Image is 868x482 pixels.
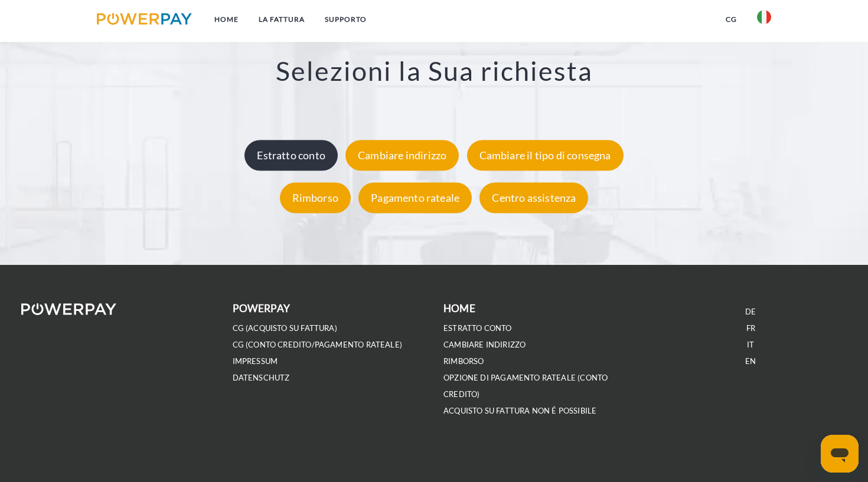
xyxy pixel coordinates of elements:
div: Pagamento rateale [358,182,472,213]
div: Cambiare il tipo di consegna [467,140,624,170]
a: CG (Acquisto su fattura) [233,323,337,333]
a: FR [746,323,755,333]
a: Centro assistenza [477,191,591,204]
img: logo-powerpay.svg [97,13,192,25]
a: Estratto conto [242,149,341,162]
img: logo-powerpay-white.svg [21,303,116,315]
div: Rimborso [280,182,351,213]
a: DE [745,307,756,317]
a: RIMBORSO [443,356,484,366]
a: OPZIONE DI PAGAMENTO RATEALE (Conto Credito) [443,373,608,399]
img: it [757,10,771,24]
a: Cambiare indirizzo [342,149,462,162]
a: CG [716,9,747,30]
a: CAMBIARE INDIRIZZO [443,340,526,350]
a: LA FATTURA [249,9,315,30]
iframe: Pulsante per aprire la finestra di messaggistica [821,435,859,473]
a: Cambiare il tipo di consegna [464,149,626,162]
a: IMPRESSUM [233,356,278,366]
a: Supporto [315,9,377,30]
b: POWERPAY [233,302,290,314]
a: ACQUISTO SU FATTURA NON É POSSIBILE [443,406,596,416]
a: IT [747,340,754,350]
h3: Selezioni la Sua richiesta [58,54,810,87]
a: DATENSCHUTZ [233,373,290,383]
div: Centro assistenza [479,182,588,213]
a: Rimborso [277,191,354,204]
a: Home [204,9,249,30]
b: Home [443,302,475,314]
a: EN [745,356,756,366]
a: Pagamento rateale [355,191,475,204]
a: ESTRATTO CONTO [443,323,512,333]
div: Estratto conto [244,140,338,170]
a: CG (Conto Credito/Pagamento rateale) [233,340,402,350]
div: Cambiare indirizzo [345,140,459,170]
